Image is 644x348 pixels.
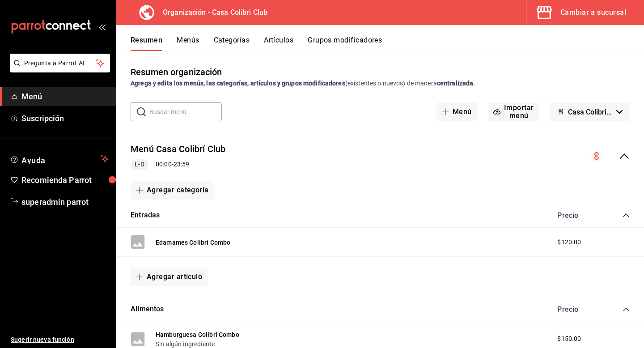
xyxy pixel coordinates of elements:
[557,238,581,247] span: $120.00
[24,59,96,68] span: Pregunta a Parrot AI
[437,80,475,87] strong: centralizada.
[10,54,110,72] button: Pregunta a Parrot AI
[131,160,148,169] span: L-D
[131,36,644,51] div: navigation tabs
[264,36,293,51] button: Artículos
[131,80,345,87] strong: Agrega y edita los menús, las categorías, artículos y grupos modificadores
[488,102,539,121] button: Importar menú
[550,102,630,121] button: Casa Colibri Club - Borrador
[308,36,382,51] button: Grupos modificadores
[21,174,109,186] span: Recomienda Parrot
[548,211,606,220] div: Precio
[98,23,106,30] button: open_drawer_menu
[131,143,226,156] button: Menú Casa Colibrí Club
[214,36,250,51] button: Categorías
[21,90,109,102] span: Menú
[21,112,109,124] span: Suscripción
[177,36,199,51] button: Menús
[131,36,162,51] button: Resumen
[436,102,477,121] button: Menú
[623,306,630,313] button: collapse-category-row
[11,335,109,344] span: Sugerir nueva función
[156,7,267,18] h3: Organización - Casa Colibri Club
[156,238,230,247] button: Edamames Colibrí Combo
[149,103,222,121] input: Buscar menú
[156,330,239,339] button: Hamburguesa Colibri Combo
[560,6,626,19] div: Cambiar a sucursal
[131,181,214,199] button: Agregar categoría
[116,136,644,177] div: collapse-menu-row
[6,65,110,74] a: Pregunta a Parrot AI
[21,196,109,208] span: superadmin parrot
[557,334,581,344] span: $150.00
[131,159,226,170] div: 00:00 - 23:59
[131,304,164,314] button: Alimentos
[131,267,208,286] button: Agregar artículo
[568,108,613,116] span: Casa Colibri Club - Borrador
[623,212,630,219] button: collapse-category-row
[21,153,97,164] span: Ayuda
[131,79,630,88] div: (existentes o nuevos) de manera
[548,305,606,314] div: Precio
[131,210,160,221] button: Entradas
[131,65,222,79] div: Resumen organización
